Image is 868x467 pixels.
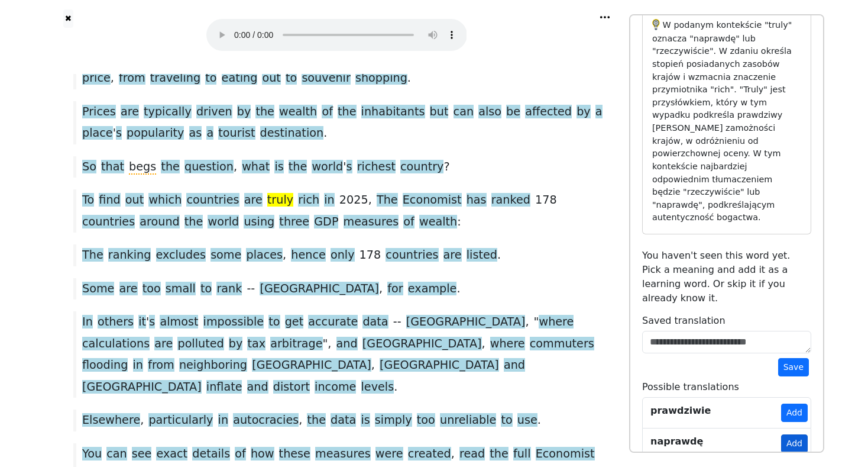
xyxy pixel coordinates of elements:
span: too [142,282,161,297]
span: , [525,315,529,330]
span: " [534,315,539,330]
span: [GEOGRAPHIC_DATA] [380,358,499,373]
span: out [125,193,144,208]
span: see [132,447,152,462]
span: -- [247,282,255,297]
span: to [501,413,512,428]
span: by [576,105,591,120]
span: price [82,71,111,86]
span: almost [160,315,198,330]
span: are [154,337,173,352]
span: truly [267,193,293,208]
span: , [482,337,485,352]
span: 2025 [339,193,368,208]
span: affected [525,105,572,120]
span: world [208,215,239,230]
span: hence [291,248,325,263]
span: ' [113,126,116,141]
span: get [285,315,304,330]
span: use [517,413,537,428]
span: be [506,105,520,120]
span: wealth [279,105,317,120]
span: In [82,315,93,330]
span: read [459,447,485,462]
span: using [244,215,274,230]
span: So [82,160,96,175]
span: s [116,126,122,141]
span: calculations [82,337,150,352]
p: You haven't seen this word yet. Pick a meaning and add it as a learning word. Or skip it if you a... [642,249,811,305]
span: countries [82,215,135,230]
span: in [324,193,335,208]
span: are [244,193,263,208]
span: is [274,160,283,175]
div: naprawdę [650,434,703,449]
span: exact [156,447,187,462]
span: example [408,282,457,297]
span: others [98,315,134,330]
span: polluted [177,337,224,352]
span: find [99,193,120,208]
h6: Saved translation [642,315,811,326]
span: . [456,282,460,297]
span: begs [129,160,156,175]
span: to [286,71,297,86]
span: has [467,193,487,208]
span: three [279,215,309,230]
span: a [206,126,213,141]
span: [GEOGRAPHIC_DATA] [252,358,371,373]
span: levels [361,380,394,395]
span: richest [357,160,396,175]
span: Prices [82,105,116,120]
span: , [140,413,144,428]
span: too [417,413,435,428]
span: where [539,315,574,330]
span: You [82,447,102,462]
span: -- [393,315,401,330]
span: popularity [127,126,184,141]
span: Elsewhere [82,413,140,428]
span: ranking [108,248,151,263]
span: , [234,160,237,175]
button: Add [781,404,808,422]
span: in [133,358,144,373]
span: impossible [203,315,264,330]
a: ✖ [63,9,73,28]
span: rich [298,193,319,208]
span: . [407,71,411,86]
span: particularly [148,413,213,428]
span: unreliable [440,413,496,428]
span: are [121,105,139,120]
span: by [237,105,251,120]
span: can [454,105,474,120]
span: the [307,413,326,428]
span: where [490,337,525,352]
span: : [457,215,461,230]
span: are [119,282,138,297]
span: simply [375,413,412,428]
span: , [111,71,114,86]
span: the [338,105,357,120]
span: . [497,248,501,263]
span: also [478,105,501,120]
span: s [149,315,155,330]
span: . [537,413,541,428]
span: eating [222,71,258,86]
span: places [246,248,283,263]
span: . [323,126,327,141]
span: , [299,413,302,428]
span: the [289,160,307,175]
span: souvenir [302,71,350,86]
span: country [400,160,443,175]
span: ", [323,337,332,352]
span: wealth [419,215,457,230]
div: prawdziwie [650,404,711,418]
span: full [513,447,531,462]
span: autocracies [233,413,299,428]
span: to [268,315,280,330]
span: Economist [403,193,462,208]
span: of [235,447,246,462]
span: only [331,248,355,263]
span: flooding [82,358,128,373]
span: of [403,215,414,230]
